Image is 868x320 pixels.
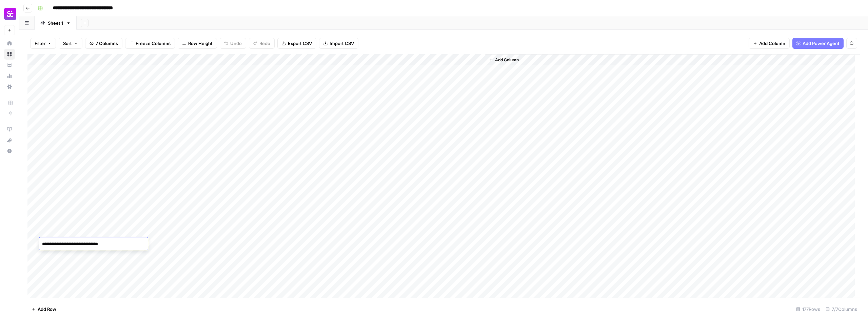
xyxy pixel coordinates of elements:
span: Add Power Agent [803,40,840,47]
a: AirOps Academy [4,124,15,135]
button: Filter [30,38,56,49]
div: Sheet 1 [48,20,63,26]
span: Row Height [188,40,213,47]
button: Row Height [178,38,217,49]
button: Add Power Agent [792,38,844,49]
a: Sheet 1 [35,16,77,30]
span: Freeze Columns [136,40,171,47]
button: Workspace: Smartcat [4,5,15,22]
button: 7 Columns [85,38,122,49]
span: Export CSV [288,40,312,47]
span: Add Column [495,57,519,63]
div: 177 Rows [793,304,823,315]
div: 7/7 Columns [823,304,860,315]
button: Redo [249,38,275,49]
button: Add Column [486,56,521,64]
button: Help + Support [4,146,15,156]
div: What's new? [4,135,15,145]
span: Redo [259,40,270,47]
span: 7 Columns [96,40,118,47]
button: Add Row [27,304,60,315]
button: Import CSV [319,38,358,49]
button: Export CSV [277,38,316,49]
a: Usage [4,70,15,81]
span: Filter [35,40,45,47]
span: Import CSV [330,40,354,47]
a: Browse [4,49,15,60]
a: Settings [4,81,15,92]
button: Add Column [749,38,790,49]
span: Add Row [38,306,56,313]
button: What's new? [4,135,15,146]
button: Undo [220,38,246,49]
span: Add Column [759,40,785,47]
img: Smartcat Logo [4,8,16,20]
span: Sort [63,40,72,47]
button: Sort [59,38,82,49]
a: Home [4,38,15,49]
span: Undo [230,40,242,47]
a: Your Data [4,60,15,70]
button: Freeze Columns [125,38,175,49]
